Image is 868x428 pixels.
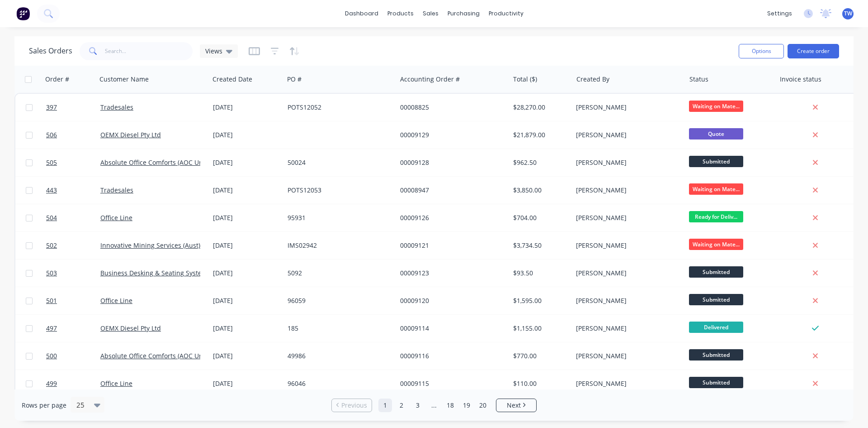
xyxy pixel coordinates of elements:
div: 00009123 [400,269,500,278]
span: Ready for Deliv... [689,211,743,222]
span: Submitted [689,156,743,167]
span: Delivered [689,322,743,333]
img: Factory [16,7,30,20]
a: Office Line [100,379,132,388]
div: 00009116 [400,351,500,361]
span: Previous [341,401,367,410]
a: Page 19 [460,399,473,412]
div: productivity [484,7,528,20]
div: Created Date [212,75,252,84]
div: 96046 [288,379,388,388]
div: [DATE] [213,186,280,195]
a: Business Desking & Seating Systems [100,269,211,277]
a: 500 [46,342,100,370]
h1: Sales Orders [29,47,72,55]
a: dashboard [340,7,383,20]
div: Customer Name [99,75,149,84]
button: Options [739,44,784,58]
span: 504 [46,213,57,222]
div: [DATE] [213,296,280,305]
span: TW [844,10,852,18]
div: Status [689,75,708,84]
div: $704.00 [513,213,566,222]
div: 00009115 [400,379,500,388]
div: $1,155.00 [513,324,566,333]
div: [PERSON_NAME] [576,379,676,388]
div: products [383,7,418,20]
div: 00009120 [400,296,500,305]
span: 397 [46,103,57,112]
a: Page 3 [411,399,425,412]
span: 499 [46,379,57,388]
a: Absolute Office Comforts (AOC Unit Trust) [100,351,226,360]
div: 00009114 [400,324,500,333]
span: 500 [46,351,57,361]
div: 00008825 [400,103,500,112]
a: 499 [46,370,100,397]
span: 503 [46,269,57,278]
span: Waiting on Mate... [689,239,743,250]
div: $93.50 [513,269,566,278]
div: [PERSON_NAME] [576,186,676,195]
div: [PERSON_NAME] [576,351,676,361]
div: Invoice status [780,75,821,84]
span: Submitted [689,294,743,305]
div: [PERSON_NAME] [576,269,676,278]
div: [PERSON_NAME] [576,103,676,112]
div: settings [763,7,797,20]
div: [PERSON_NAME] [576,158,676,167]
div: [DATE] [213,103,280,112]
a: Jump forward [427,399,441,412]
button: Create order [788,44,839,58]
div: $3,734.50 [513,241,566,250]
a: 497 [46,315,100,342]
div: $1,595.00 [513,296,566,305]
a: 502 [46,232,100,259]
a: Next page [496,401,536,410]
div: POTS12052 [288,103,388,112]
div: $110.00 [513,379,566,388]
div: [DATE] [213,269,280,278]
a: Page 20 [476,399,490,412]
div: [DATE] [213,241,280,250]
div: sales [418,7,443,20]
a: Tradesales [100,186,133,194]
div: 00009129 [400,130,500,139]
a: 443 [46,177,100,204]
div: IMS02942 [288,241,388,250]
span: Rows per page [22,401,66,410]
span: Submitted [689,377,743,388]
a: 506 [46,121,100,149]
div: $28,270.00 [513,103,566,112]
a: Previous page [332,401,372,410]
a: 503 [46,260,100,287]
span: Next [507,401,521,410]
span: Submitted [689,266,743,278]
div: POTS12053 [288,186,388,195]
a: 504 [46,204,100,231]
span: Waiting on Mate... [689,183,743,195]
div: 00009128 [400,158,500,167]
div: 185 [288,324,388,333]
input: Search... [105,42,193,60]
div: Total ($) [513,75,537,84]
a: OEMX Diesel Pty Ltd [100,130,161,139]
span: 501 [46,296,57,305]
div: Created By [576,75,609,84]
span: 502 [46,241,57,250]
div: 00008947 [400,186,500,195]
div: 5092 [288,269,388,278]
a: Tradesales [100,103,133,111]
div: 50024 [288,158,388,167]
span: 505 [46,158,57,167]
a: 397 [46,94,100,121]
a: 505 [46,149,100,176]
div: [PERSON_NAME] [576,130,676,139]
a: OEMX Diesel Pty Ltd [100,324,161,332]
a: 501 [46,287,100,314]
div: [DATE] [213,213,280,222]
div: [PERSON_NAME] [576,296,676,305]
div: [DATE] [213,324,280,333]
a: Page 2 [395,399,408,412]
div: [PERSON_NAME] [576,241,676,250]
